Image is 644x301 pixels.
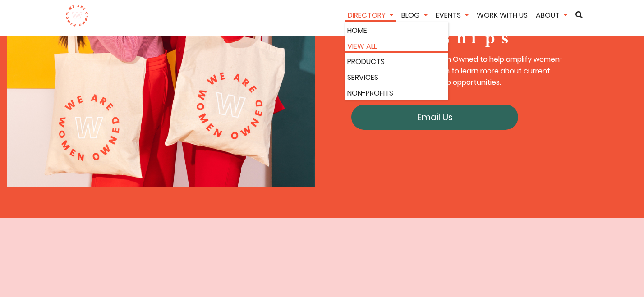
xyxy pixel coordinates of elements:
[347,72,446,83] a: Services
[347,25,446,36] a: Home
[345,10,396,20] a: Directory
[398,10,431,20] a: Blog
[65,5,88,27] img: logo
[572,11,586,18] a: Search
[474,10,531,20] a: Work With Us
[432,9,472,23] li: Events
[533,9,570,23] li: About
[347,87,446,99] a: Non-Profits
[345,9,396,23] li: Directory
[351,54,566,88] p: Partner with We Are Women Owned to help amplify women-owned brands! Get in touch to learn more ab...
[432,10,472,20] a: Events
[347,41,446,52] a: View All
[347,56,446,68] a: Products
[398,9,431,23] li: Blog
[533,10,570,20] a: About
[351,105,518,130] a: Email Us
